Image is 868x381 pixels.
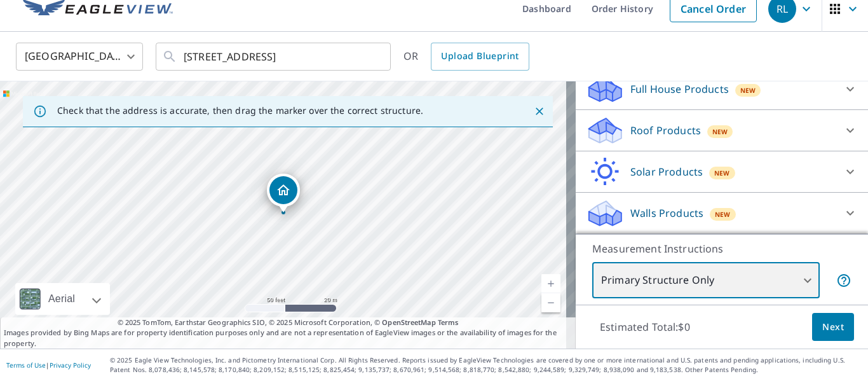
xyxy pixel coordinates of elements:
p: | [6,361,91,369]
a: Terms of Use [6,361,46,370]
input: Search by address or latitude-longitude [184,39,365,74]
span: New [740,85,756,95]
span: Upload Blueprint [441,48,519,64]
div: Roof ProductsNew [586,115,858,146]
a: Privacy Policy [50,361,91,370]
div: Solar ProductsNew [586,156,858,187]
p: Full House Products [630,81,729,97]
button: Close [531,103,548,120]
div: Full House ProductsNew [586,74,858,104]
p: Measurement Instructions [592,241,851,256]
p: Solar Products [630,164,703,179]
a: Upload Blueprint [431,43,529,71]
span: New [714,168,730,178]
span: Next [822,319,844,335]
a: OpenStreetMap [382,317,435,327]
div: Aerial [15,283,110,315]
div: Primary Structure Only [592,263,820,298]
div: [GEOGRAPHIC_DATA] [16,39,143,74]
span: © 2025 TomTom, Earthstar Geographics SIO, © 2025 Microsoft Corporation, © [118,317,459,328]
a: Current Level 19, Zoom In [541,274,560,293]
p: Roof Products [630,123,701,138]
button: Next [812,313,854,342]
span: Your report will include only the primary structure on the property. For example, a detached gara... [836,273,851,288]
div: OR [403,43,529,71]
span: New [715,209,731,219]
a: Terms [438,317,459,327]
a: Current Level 19, Zoom Out [541,293,560,312]
p: Check that the address is accurate, then drag the marker over the correct structure. [57,105,423,116]
p: © 2025 Eagle View Technologies, Inc. and Pictometry International Corp. All Rights Reserved. Repo... [110,356,862,375]
p: Estimated Total: $0 [590,313,700,341]
div: Aerial [44,283,79,315]
span: New [712,127,728,137]
div: Dropped pin, building 1, Residential property, 4100 D Youville Trce Atlanta, GA 30341 [267,174,300,213]
p: Walls Products [630,205,703,221]
div: Walls ProductsNew [586,198,858,228]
